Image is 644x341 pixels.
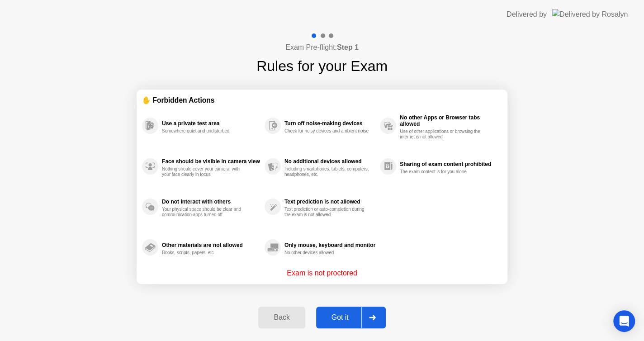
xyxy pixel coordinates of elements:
img: Delivered by Rosalyn [552,9,628,19]
div: Back [261,313,302,322]
h1: Rules for your Exam [256,55,388,77]
div: Nothing should cover your camera, with your face clearly in focus [162,166,247,177]
div: Books, scripts, papers, etc [162,250,247,256]
div: The exam content is for you alone [400,169,485,175]
div: No other Apps or Browser tabs allowed [400,114,497,127]
div: Including smartphones, tablets, computers, headphones, etc. [284,166,370,177]
div: Check for noisy devices and ambient noise [284,128,370,134]
div: Face should be visible in camera view [162,158,260,165]
div: Sharing of exam content prohibited [400,161,497,167]
p: Exam is not proctored [287,268,357,279]
div: Other materials are not allowed [162,242,260,248]
div: Somewhere quiet and undisturbed [162,128,247,134]
div: Your physical space should be clear and communication apps turned off [162,207,247,218]
div: Text prediction is not allowed [284,199,375,205]
div: Only mouse, keyboard and monitor [284,242,375,248]
div: Do not interact with others [162,199,260,205]
button: Back [258,307,305,328]
div: Turn off noise-making devices [284,120,375,127]
div: ✋ Forbidden Actions [142,95,502,105]
h4: Exam Pre-flight: [285,42,359,53]
button: Got it [316,307,386,328]
b: Step 1 [337,43,359,51]
div: Text prediction or auto-completion during the exam is not allowed [284,207,370,218]
div: Use of other applications or browsing the internet is not allowed [400,129,485,140]
div: No additional devices allowed [284,158,375,165]
div: Delivered by [507,9,547,20]
div: No other devices allowed [284,250,370,256]
div: Use a private test area [162,120,260,127]
div: Open Intercom Messenger [613,310,635,332]
div: Got it [319,313,361,322]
